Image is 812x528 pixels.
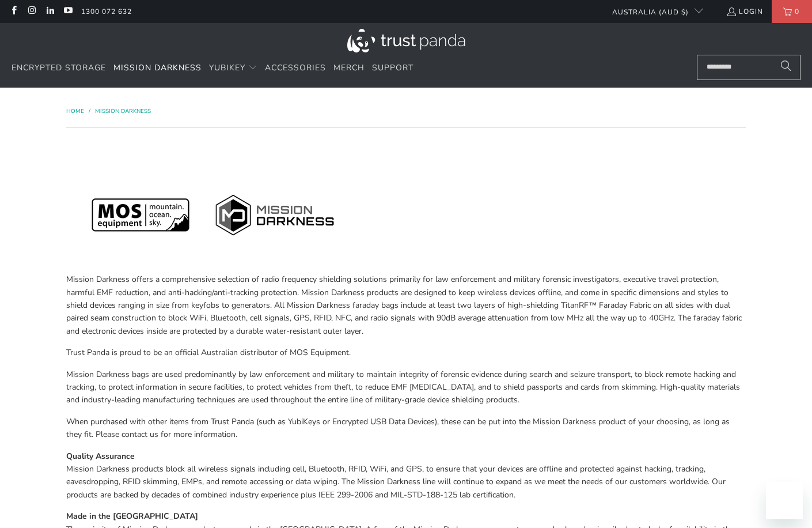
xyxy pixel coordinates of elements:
[66,450,746,502] p: Mission Darkness products block all wireless signals including cell, Bluetooth, RFID, WiFi, and G...
[45,7,55,16] a: Trust Panda Australia on LinkedIn
[209,62,245,73] span: YubiKey
[697,55,800,80] input: Search...
[370,312,674,323] span: radio signals with 90dB average attenuation from low MHz all the way up to 40GHz
[766,482,803,519] iframe: Button to launch messaging window
[9,7,18,16] a: Trust Panda Australia on Facebook
[26,7,36,16] a: Trust Panda Australia on Instagram
[347,29,465,52] img: Trust Panda Australia
[265,62,326,73] span: Accessories
[95,107,151,115] a: Mission Darkness
[66,451,135,462] strong: Quality Assurance
[66,346,746,359] p: Trust Panda is proud to be an official Australian distributor of MOS Equipment.
[209,55,257,82] summary: YubiKey
[113,62,202,73] span: Mission Darkness
[89,107,90,115] span: /
[81,5,132,18] a: 1300 072 632
[66,416,746,442] p: When purchased with other items from Trust Panda (such as YubiKeys or Encrypted USB Data Devices)...
[66,511,198,522] strong: Made in the [GEOGRAPHIC_DATA]
[66,107,86,115] a: Home
[113,55,202,82] a: Mission Darkness
[66,107,84,115] span: Home
[12,55,106,82] a: Encrypted Storage
[265,55,326,82] a: Accessories
[372,62,413,73] span: Support
[66,273,746,338] p: Mission Darkness offers a comprehensive selection of radio frequency shielding solutions primaril...
[726,5,763,18] a: Login
[333,62,365,73] span: Merch
[63,7,73,16] a: Trust Panda Australia on YouTube
[372,55,413,82] a: Support
[12,62,106,73] span: Encrypted Storage
[333,55,365,82] a: Merch
[772,55,800,80] button: Search
[12,55,413,82] nav: Translation missing: en.navigation.header.main_nav
[66,368,746,407] p: Mission Darkness bags are used predominantly by law enforcement and military to maintain integrit...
